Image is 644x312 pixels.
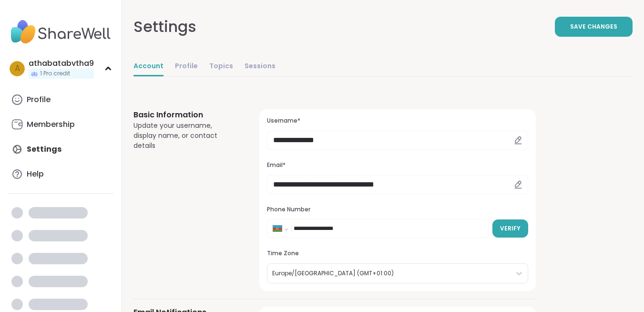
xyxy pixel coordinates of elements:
img: ShareWell Nav Logo [8,15,114,49]
h3: Email* [267,161,528,169]
span: Save Changes [570,22,617,31]
div: Profile [27,94,51,105]
span: 1 Pro credit [40,70,70,78]
a: Membership [8,113,114,136]
a: Help [8,163,114,186]
span: Verify [500,224,521,233]
div: Help [27,169,44,179]
div: Membership [27,119,75,130]
h3: Username* [267,117,528,125]
a: Account [133,57,164,76]
a: Profile [8,88,114,111]
h3: Basic Information [133,109,236,121]
div: athabatabvtha9 [29,58,94,69]
h3: Phone Number [267,206,528,214]
h3: Time Zone [267,250,528,258]
div: Update your username, display name, or contact details [133,121,236,151]
a: Topics [209,57,233,76]
button: Verify [492,219,528,238]
button: Save Changes [555,17,633,37]
a: Sessions [245,57,276,76]
span: a [15,62,20,75]
div: Settings [133,15,196,38]
a: Profile [175,57,198,76]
